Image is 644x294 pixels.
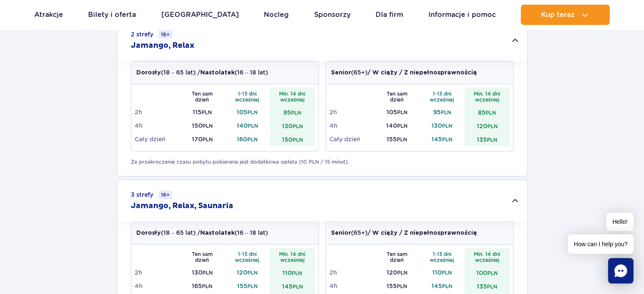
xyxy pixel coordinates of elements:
[314,5,351,25] a: Sponsorzy
[270,88,315,105] th: Min. 14 dni wcześniej
[180,132,225,146] td: 170
[374,88,420,105] th: Ten sam dzień
[158,30,172,39] small: 16+
[270,266,315,279] td: 110
[464,266,510,279] td: 100
[200,70,235,76] strong: Nastolatek
[464,279,510,293] td: 135
[135,132,180,146] td: Cały dzień
[442,136,452,143] small: PLN
[131,30,172,39] small: 2 strefy
[442,269,452,276] small: PLN
[135,279,180,293] td: 4h
[225,248,270,266] th: 1-13 dni wcześniej
[136,230,161,236] strong: Dorosły
[329,119,375,132] td: 4h
[136,228,268,237] p: (18 – 65 lat) / (16 – 18 lat)
[464,248,510,266] th: Min. 14 dni wcześniej
[487,123,498,129] small: PLN
[329,105,375,119] td: 2h
[329,266,375,279] td: 2h
[368,70,477,76] strong: / W ciąży / Z niepełnosprawnością
[606,213,633,231] span: Hello!
[487,270,498,276] small: PLN
[264,5,289,25] a: Nocleg
[420,105,465,119] td: 95
[34,5,63,25] a: Atrakcje
[270,248,315,266] th: Min. 14 dni wcześniej
[608,258,633,283] div: Chat
[374,279,420,293] td: 155
[225,88,270,105] th: 1-13 dni wcześniej
[225,105,270,119] td: 105
[293,137,303,143] small: PLN
[397,123,407,129] small: PLN
[180,279,225,293] td: 165
[247,283,257,289] small: PLN
[568,234,633,254] span: How can I help you?
[420,132,465,146] td: 145
[331,228,477,237] p: (65+)
[487,137,497,143] small: PLN
[180,266,225,279] td: 130
[397,269,407,276] small: PLN
[442,123,452,129] small: PLN
[331,70,351,76] strong: Senior
[247,269,257,276] small: PLN
[420,88,465,105] th: 1-13 dni wcześniej
[202,109,212,115] small: PLN
[131,201,233,211] h2: Jamango, Relax, Saunaria
[225,132,270,146] td: 160
[420,279,465,293] td: 145
[270,105,315,119] td: 95
[368,230,477,236] strong: / W ciąży / Z niepełnosprawnością
[225,266,270,279] td: 120
[292,270,302,276] small: PLN
[135,119,180,132] td: 4h
[225,279,270,293] td: 155
[442,283,452,289] small: PLN
[202,136,213,143] small: PLN
[397,283,407,289] small: PLN
[180,248,225,266] th: Ten sam dzień
[428,5,496,25] a: Informacje i pomoc
[247,109,257,115] small: PLN
[464,132,510,146] td: 135
[331,230,351,236] strong: Senior
[158,190,172,199] small: 16+
[248,123,258,129] small: PLN
[331,68,477,77] p: (65+)
[487,283,497,290] small: PLN
[420,119,465,132] td: 130
[374,105,420,119] td: 105
[270,132,315,146] td: 150
[293,283,303,290] small: PLN
[202,283,212,289] small: PLN
[135,105,180,119] td: 2h
[464,105,510,119] td: 85
[329,132,375,146] td: Cały dzień
[131,190,172,199] small: 3 strefy
[521,5,610,25] button: Kup teraz
[180,88,225,105] th: Ten sam dzień
[397,136,407,143] small: PLN
[247,136,257,143] small: PLN
[420,266,465,279] td: 110
[136,68,268,77] p: (18 – 65 lat) / (16 – 18 lat)
[202,123,213,129] small: PLN
[202,269,213,276] small: PLN
[180,119,225,132] td: 150
[329,279,375,293] td: 4h
[88,5,136,25] a: Bilety i oferta
[486,110,496,116] small: PLN
[180,105,225,119] td: 115
[200,230,235,236] strong: Nastolatek
[374,132,420,146] td: 155
[374,248,420,266] th: Ten sam dzień
[541,11,575,19] span: Kup teraz
[420,248,465,266] th: 1-13 dni wcześniej
[291,110,301,116] small: PLN
[136,70,161,76] strong: Dorosły
[464,119,510,132] td: 120
[270,279,315,293] td: 145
